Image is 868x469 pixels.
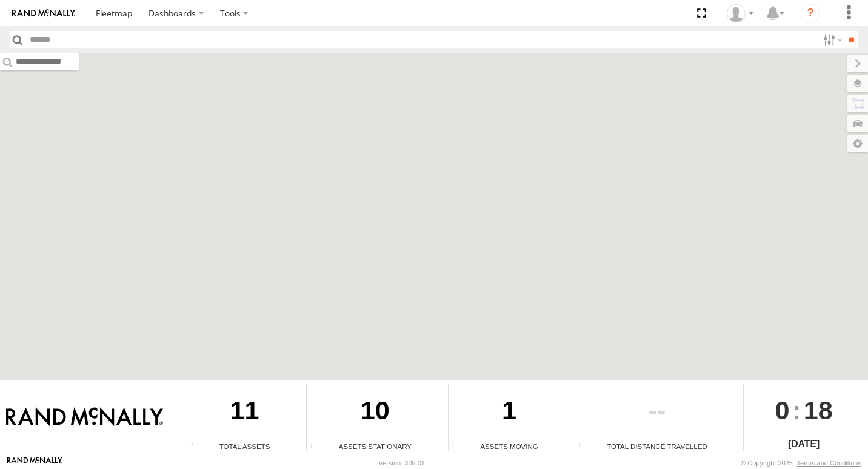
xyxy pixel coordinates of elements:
[187,441,302,451] div: Total Assets
[7,457,62,469] a: Visit our Website
[449,442,467,451] div: Total number of assets current in transit.
[187,384,302,441] div: 11
[797,459,861,467] a: Terms and Conditions
[801,4,820,23] i: ?
[575,441,739,451] div: Total Distance Travelled
[744,384,863,436] div: :
[307,441,444,451] div: Assets Stationary
[307,384,444,441] div: 10
[818,31,844,48] label: Search Filter Options
[12,9,75,18] img: rand-logo.svg
[804,384,833,436] span: 18
[575,442,593,451] div: Total distance travelled by all assets within specified date range and applied filters
[847,135,868,152] label: Map Settings
[741,459,861,467] div: © Copyright 2025 -
[379,459,425,467] div: Version: 309.01
[744,437,863,451] div: [DATE]
[6,407,163,428] img: Rand McNally
[449,441,570,451] div: Assets Moving
[449,384,570,441] div: 1
[307,442,325,451] div: Total number of assets current stationary.
[775,384,790,436] span: 0
[187,442,205,451] div: Total number of Enabled Assets
[723,4,758,22] div: Valeo Dash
